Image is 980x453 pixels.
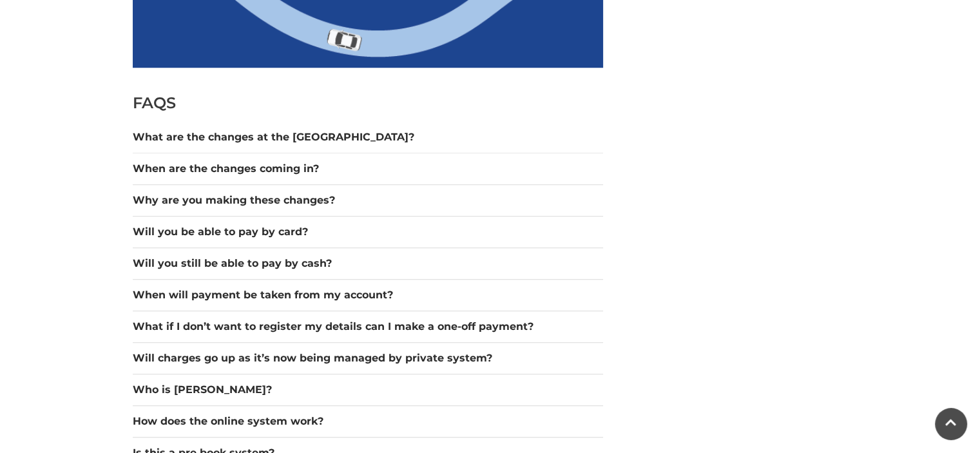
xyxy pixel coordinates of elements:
[133,382,603,398] button: Who is [PERSON_NAME]?
[133,319,603,334] button: What if I don’t want to register my details can I make a one-off payment?
[133,287,603,303] button: When will payment be taken from my account?
[133,256,603,271] button: Will you still be able to pay by cash?
[133,93,177,112] span: FAQS
[133,351,603,366] button: Will charges go up as it’s now being managed by private system?
[133,414,603,429] button: How does the online system work?
[133,193,603,208] button: Why are you making these changes?
[133,161,603,177] button: When are the changes coming in?
[133,224,603,240] button: Will you be able to pay by card?
[133,130,603,145] button: What are the changes at the [GEOGRAPHIC_DATA]?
